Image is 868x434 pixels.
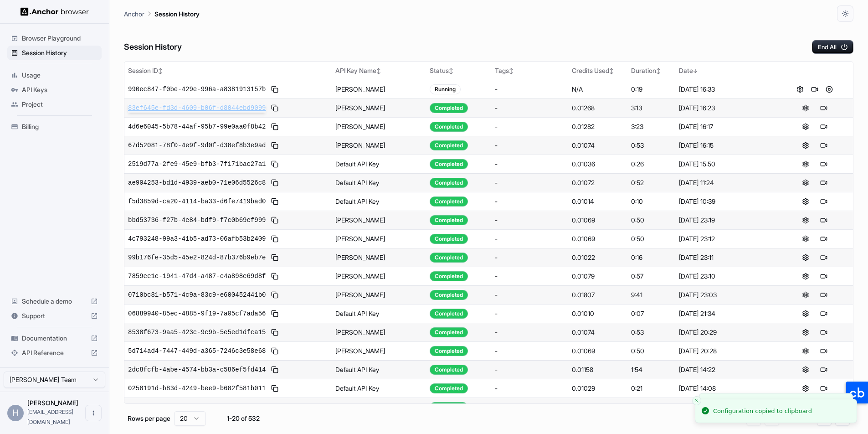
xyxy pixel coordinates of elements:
span: Browser Playground [22,34,98,43]
div: Status [430,66,488,75]
div: [DATE] 16:17 [679,122,772,131]
div: [DATE] 23:10 [679,272,772,281]
div: 0:50 [631,216,672,225]
div: Completed [430,196,468,207]
div: 0.01014 [572,197,624,206]
div: - [495,365,565,374]
div: [DATE] 16:23 [679,103,772,113]
span: 7859ee1e-1941-47d4-a487-e4a898e69d8f [128,272,266,281]
div: [DATE] 15:50 [679,160,772,169]
div: 0:19 [631,85,672,94]
span: API Reference [22,348,87,357]
div: [DATE] 13:49 [679,403,772,412]
span: bbd53736-f27b-4e84-bdf9-f7c0b69ef999 [128,216,266,225]
nav: breadcrumb [124,9,200,19]
span: Schedule a demo [22,297,87,306]
div: - [495,197,565,206]
div: Session ID [128,66,328,75]
h6: Session History [124,41,182,54]
img: Anchor Logo [21,7,89,16]
div: - [495,384,565,393]
td: Default API Key [332,173,426,192]
span: 83ef645e-fd3d-4609-b06f-d8044ebd9099 [128,103,266,113]
div: Completed [430,309,468,319]
div: Completed [430,290,468,300]
div: 0:50 [631,346,672,356]
td: [PERSON_NAME] [332,211,426,229]
p: Rows per page [128,414,170,423]
div: 1-20 of 532 [221,414,266,423]
div: Browser Playground [7,31,102,46]
td: [PERSON_NAME] [332,248,426,267]
div: Running [430,84,461,94]
td: [PERSON_NAME] [332,285,426,304]
span: 5d714ad4-7447-449d-a365-7246c3e58e68 [128,346,266,356]
div: 0.01310 [572,403,624,412]
div: API Reference [7,346,102,360]
div: Credits Used [572,66,624,75]
td: [PERSON_NAME] [332,341,426,360]
span: 0258191d-b83d-4249-bee9-b682f581b011 [128,384,266,393]
td: [PERSON_NAME] [332,229,426,248]
span: ae904253-bd1d-4939-aeb0-71e06d5526c8 [128,178,266,187]
td: [PERSON_NAME] [332,98,426,117]
td: [PERSON_NAME] [332,267,426,285]
div: [DATE] 14:08 [679,384,772,393]
div: 0:52 [631,178,672,187]
div: Schedule a demo [7,294,102,309]
div: 3:43 [631,403,672,412]
div: 0.01807 [572,290,624,300]
span: 99b176fe-35d5-45e2-824d-87b376b9eb7e [128,253,266,262]
div: 0.01069 [572,216,624,225]
td: Default API Key [332,398,426,416]
div: - [495,309,565,318]
div: [DATE] 11:24 [679,178,772,187]
button: Close toast [692,396,701,405]
span: 67d52081-78f0-4e9f-9d0f-d38ef8b3e9ad [128,141,266,150]
div: 0.01069 [572,234,624,243]
div: - [495,85,565,94]
div: Support [7,309,102,323]
button: Open menu [85,405,102,421]
div: 0:07 [631,309,672,318]
div: 0.01079 [572,272,624,281]
div: [DATE] 16:15 [679,141,772,150]
div: 0:53 [631,328,672,337]
div: Completed [430,253,468,263]
div: H [7,405,24,421]
span: Documentation [22,334,87,343]
span: ↕ [609,67,614,74]
span: 06889940-85ec-4885-9f19-7a05cf7ada56 [128,309,266,318]
div: Documentation [7,331,102,346]
div: API Keys [7,83,102,97]
div: Completed [430,365,468,375]
div: - [495,234,565,243]
span: ↕ [449,67,453,74]
span: 2519d77a-2fe9-45e9-bfb3-7f171bac27a1 [128,160,266,169]
span: 990ec847-f0be-429e-996a-a8381913157b [128,85,266,94]
div: - [495,103,565,113]
div: - [495,141,565,150]
div: Billing [7,119,102,134]
div: - [495,122,565,131]
span: 2dc8fcfb-4abe-4574-bb3a-c586ef5fd414 [128,365,266,374]
div: - [495,160,565,169]
div: - [495,216,565,225]
div: - [495,178,565,187]
div: [DATE] 23:11 [679,253,772,262]
div: Duration [631,66,672,75]
span: Project [22,100,98,109]
td: [PERSON_NAME] [332,323,426,341]
div: 0.01074 [572,328,624,337]
span: Support [22,311,87,320]
div: 3:23 [631,122,672,131]
span: 4d6e6045-5b78-44af-95b7-99e0aa0f8b42 [128,122,266,131]
div: - [495,346,565,356]
p: Session History [154,9,200,19]
span: ↕ [656,67,661,74]
span: Billing [22,122,98,131]
div: API Key Name [335,66,423,75]
div: [DATE] 14:22 [679,365,772,374]
div: Usage [7,68,102,83]
div: Session History [7,46,102,60]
